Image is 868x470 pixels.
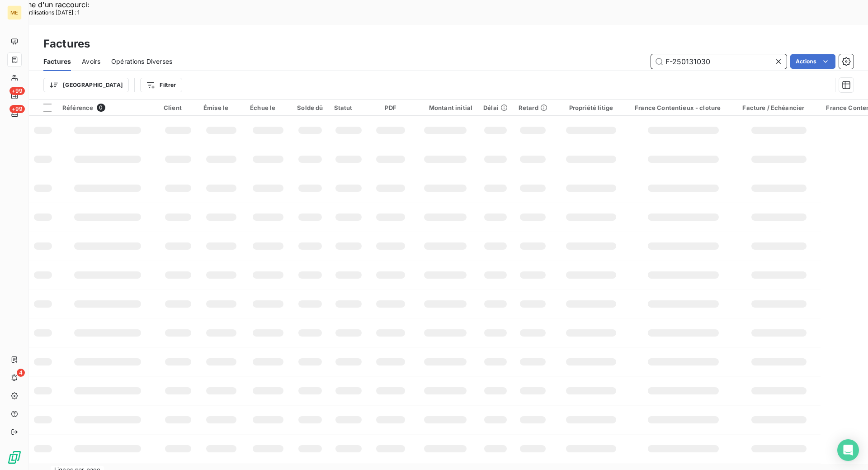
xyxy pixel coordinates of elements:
h3: Factures [43,36,90,52]
span: +99 [9,87,25,95]
div: Open Intercom Messenger [837,439,859,461]
div: Statut [334,104,363,111]
div: PDF [374,104,407,111]
div: Retard [519,104,547,111]
div: Solde dû [297,104,323,111]
span: Factures [43,57,71,66]
span: Opérations Diverses [111,57,172,66]
div: Propriété litige [558,104,624,111]
div: Échue le [250,104,286,111]
input: Rechercher [651,54,787,69]
img: Logo LeanPay [7,450,22,465]
button: Actions [790,54,835,69]
span: +99 [9,105,25,113]
div: Émise le [203,104,239,111]
div: France Contentieux - cloture [635,104,731,111]
div: Délai [483,104,508,111]
span: 4 [17,369,25,377]
span: Référence [62,104,93,111]
span: Avoirs [82,57,100,66]
div: Facture / Echéancier [742,104,815,111]
span: 0 [97,104,105,112]
div: Client [164,104,193,111]
button: [GEOGRAPHIC_DATA] [43,78,129,92]
div: Montant initial [418,104,472,111]
button: Filtrer [140,78,182,92]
